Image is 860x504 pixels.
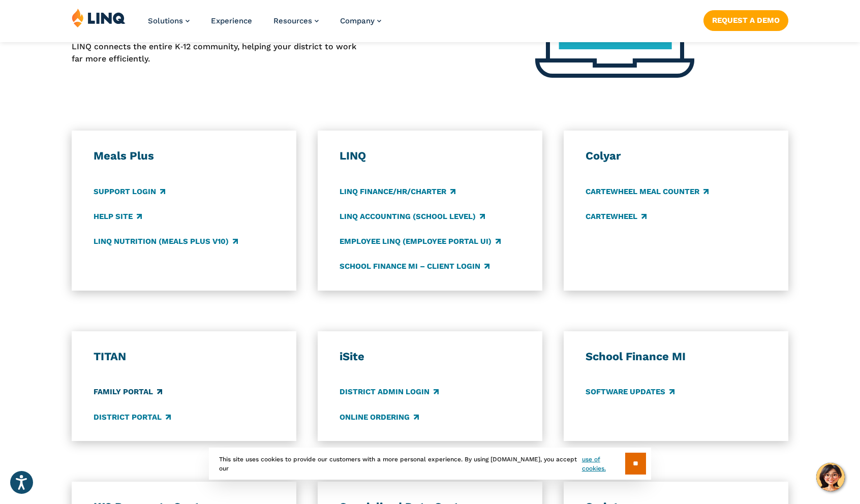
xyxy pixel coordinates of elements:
h3: TITAN [94,350,275,364]
a: District Admin Login [340,387,439,398]
a: use of cookies. [582,455,625,473]
h3: LINQ [340,149,521,163]
span: Solutions [148,16,183,25]
h3: Meals Plus [94,149,275,163]
a: LINQ Nutrition (Meals Plus v10) [94,236,238,247]
nav: Primary Navigation [148,8,381,42]
a: LINQ Accounting (school level) [340,211,485,222]
a: CARTEWHEEL Meal Counter [586,186,709,197]
a: Request a Demo [703,10,788,30]
a: Online Ordering [340,412,419,423]
p: LINQ connects the entire K‑12 community, helping your district to work far more efficiently. [72,41,358,66]
a: District Portal [94,412,171,423]
a: CARTEWHEEL [586,211,647,222]
a: Experience [211,16,252,25]
a: Company [340,16,381,25]
img: LINQ | K‑12 Software [72,8,126,27]
h3: Colyar [586,149,767,163]
a: Resources [273,16,319,25]
button: Hello, have a question? Let’s chat. [816,463,845,491]
span: Resources [273,16,312,25]
div: This site uses cookies to provide our customers with a more personal experience. By using [DOMAIN... [209,448,651,480]
a: Solutions [148,16,190,25]
a: School Finance MI – Client Login [340,261,489,272]
a: Employee LINQ (Employee Portal UI) [340,236,501,247]
a: LINQ Finance/HR/Charter [340,186,455,197]
h3: School Finance MI [586,350,767,364]
a: Family Portal [94,387,162,398]
h3: iSite [340,350,521,364]
nav: Button Navigation [703,8,788,30]
span: Company [340,16,375,25]
a: Help Site [94,211,142,222]
a: Software Updates [586,387,674,398]
a: Support Login [94,186,165,197]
